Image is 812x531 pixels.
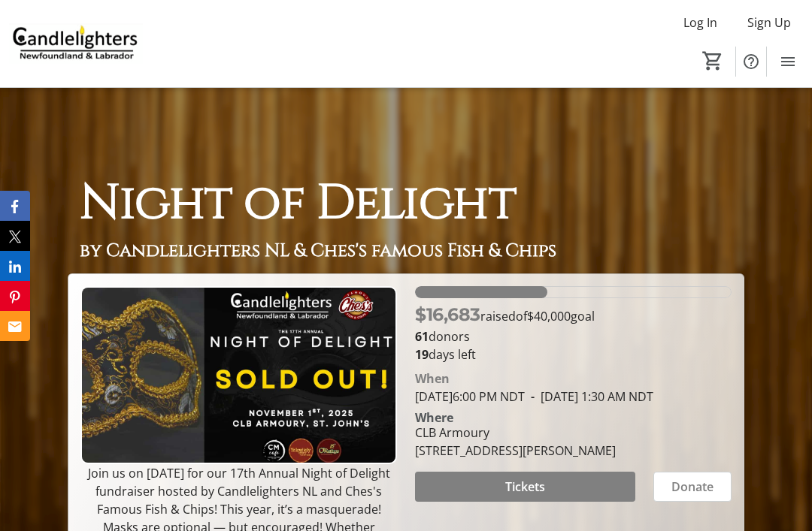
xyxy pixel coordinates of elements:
[80,171,516,236] span: Night of Delight
[735,11,803,35] button: Sign Up
[671,478,714,496] span: Donate
[525,388,541,405] span: -
[773,47,803,77] button: Menu
[415,301,595,327] p: raised of goal
[683,14,717,32] span: Log In
[415,303,480,325] span: $16,683
[9,6,143,81] img: Candlelighters Newfoundland and Labrador's Logo
[699,47,726,74] button: Cart
[415,327,732,345] p: donors
[415,388,525,405] span: [DATE] 6:00 PM NDT
[415,424,616,442] div: CLB Armoury
[736,47,766,77] button: Help
[415,442,616,460] div: [STREET_ADDRESS][PERSON_NAME]
[415,345,732,364] p: days left
[415,370,450,388] div: When
[415,472,635,502] button: Tickets
[653,472,732,502] button: Donate
[505,478,545,496] span: Tickets
[415,412,453,424] div: Where
[747,14,791,32] span: Sign Up
[525,388,653,405] span: [DATE] 1:30 AM NDT
[415,328,429,345] b: 61
[80,239,556,263] span: by Candlelighters NL & Ches's famous Fish & Chips
[527,308,571,324] span: $40,000
[415,286,732,298] div: 41.7084% of fundraising goal reached
[80,286,397,464] img: Campaign CTA Media Photo
[671,11,729,35] button: Log In
[415,346,429,363] span: 19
